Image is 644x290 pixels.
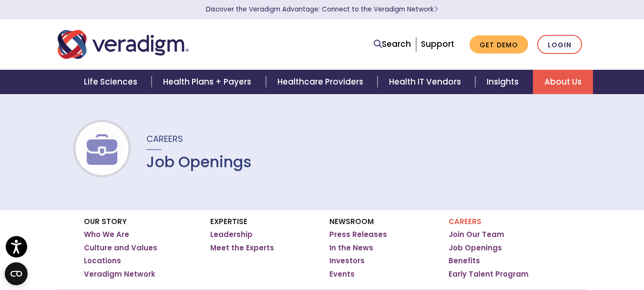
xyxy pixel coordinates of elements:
a: Health Plans + Payers [152,70,266,94]
a: Healthcare Providers [266,70,378,94]
a: Early Talent Program [449,269,529,279]
a: Meet the Experts [210,243,274,253]
a: Get Demo [470,35,528,54]
h1: Job Openings [146,153,252,171]
span: Careers [146,133,183,145]
a: About Us [533,70,593,94]
a: Support [421,38,454,50]
a: Insights [475,70,533,94]
a: Join Our Team [449,230,504,239]
a: In the News [329,243,373,253]
a: Life Sciences [72,70,152,94]
a: Benefits [449,256,480,266]
a: Leadership [210,230,253,239]
a: Discover the Veradigm Advantage: Connect to the Veradigm NetworkLearn More [206,5,438,14]
a: Search [374,38,411,51]
a: Veradigm Network [84,269,155,279]
img: Veradigm logo [58,29,189,60]
a: Login [537,35,582,54]
a: Culture and Values [84,243,157,253]
a: Press Releases [329,230,387,239]
button: Open CMP widget [5,262,28,285]
a: Investors [329,256,365,266]
a: Locations [84,256,121,266]
span: Learn More [434,5,438,14]
a: Job Openings [449,243,502,253]
a: Who We Are [84,230,129,239]
a: Health IT Vendors [378,70,475,94]
a: Events [329,269,355,279]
